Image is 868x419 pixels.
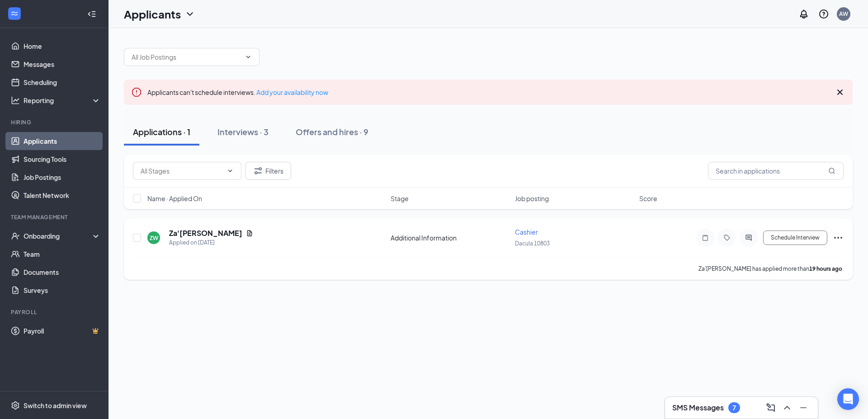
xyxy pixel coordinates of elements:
[24,150,101,168] a: Sourcing Tools
[835,87,845,98] svg: Cross
[131,87,142,98] svg: Error
[24,96,101,105] div: Reporting
[256,88,328,96] a: Add your availability now
[24,231,93,240] div: Onboarding
[763,231,827,245] button: Schedule Interview
[24,263,101,281] a: Documents
[141,166,223,176] input: All Stages
[391,194,409,203] span: Stage
[24,322,101,340] a: PayrollCrown
[133,126,190,137] div: Applications · 1
[24,132,101,150] a: Applicants
[24,245,101,263] a: Team
[24,73,101,91] a: Scheduling
[722,234,732,241] svg: Tag
[765,402,776,413] svg: ComposeMessage
[217,126,269,137] div: Interviews · 3
[672,403,724,413] h3: SMS Messages
[828,167,835,174] svg: MagnifyingGlass
[132,52,241,62] input: All Job Postings
[764,400,778,415] button: ComposeMessage
[24,168,101,186] a: Job Postings
[818,9,829,19] svg: QuestionInfo
[809,265,842,272] b: 19 hours ago
[169,228,242,238] h5: Za'[PERSON_NAME]
[743,234,754,241] svg: ActiveChat
[798,9,809,19] svg: Notifications
[245,53,252,61] svg: ChevronDown
[296,126,368,137] div: Offers and hires · 9
[11,308,99,316] div: Payroll
[833,232,844,243] svg: Ellipses
[515,194,549,203] span: Job posting
[515,240,550,247] span: Dacula 10803
[708,162,844,180] input: Search in applications
[698,265,844,273] p: Za'[PERSON_NAME] has applied more than .
[798,402,809,413] svg: Minimize
[24,281,101,299] a: Surveys
[24,186,101,204] a: Talent Network
[24,401,87,410] div: Switch to admin view
[639,194,657,203] span: Score
[124,6,181,22] h1: Applicants
[839,10,848,18] div: AW
[253,165,264,176] svg: Filter
[11,213,99,221] div: Team Management
[391,233,509,242] div: Additional Information
[515,228,538,236] span: Cashier
[11,401,20,410] svg: Settings
[780,400,794,415] button: ChevronUp
[246,230,253,237] svg: Document
[837,388,859,410] div: Open Intercom Messenger
[169,238,253,247] div: Applied on [DATE]
[245,162,291,180] button: Filter Filters
[11,96,20,105] svg: Analysis
[10,9,19,18] svg: WorkstreamLogo
[24,55,101,73] a: Messages
[184,9,195,19] svg: ChevronDown
[11,118,99,126] div: Hiring
[24,37,101,55] a: Home
[147,88,328,96] span: Applicants can't schedule interviews.
[147,194,202,203] span: Name · Applied On
[732,404,736,412] div: 7
[782,402,793,413] svg: ChevronUp
[11,231,20,240] svg: UserCheck
[226,167,234,174] svg: ChevronDown
[150,234,158,242] div: ZW
[796,400,811,415] button: Minimize
[700,234,711,241] svg: Note
[87,9,96,19] svg: Collapse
